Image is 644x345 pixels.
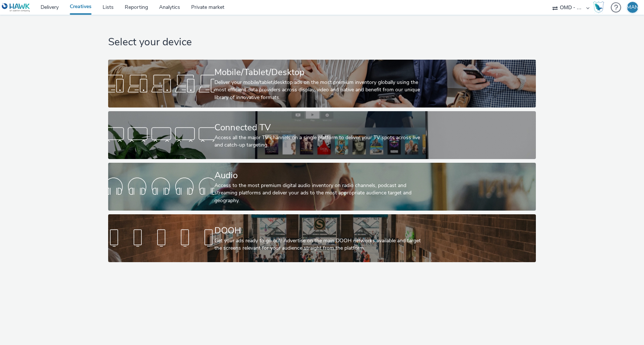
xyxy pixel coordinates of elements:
[593,1,607,13] a: Hawk Academy
[214,66,427,79] div: Mobile/Tablet/Desktop
[214,79,427,101] div: Deliver your mobile/tablet/desktop ads on the most premium inventory globally using the most effi...
[214,169,427,182] div: Audio
[214,224,427,237] div: DOOH
[108,35,536,49] h1: Select your device
[214,134,427,149] div: Access all the major TV channels on a single platform to deliver your TV spots across live and ca...
[214,182,427,204] div: Access to the most premium digital audio inventory on radio channels, podcast and streaming platf...
[593,1,604,13] img: Hawk Academy
[108,214,536,262] a: DOOHGet your ads ready to go out! Advertise on the main DOOH networks available and target the sc...
[108,111,536,159] a: Connected TVAccess all the major TV channels on a single platform to deliver your TV spots across...
[214,121,427,134] div: Connected TV
[108,60,536,108] a: Mobile/Tablet/DesktopDeliver your mobile/tablet/desktop ads on the most premium inventory globall...
[627,2,638,13] div: MAN
[2,3,30,12] img: undefined Logo
[214,237,427,252] div: Get your ads ready to go out! Advertise on the main DOOH networks available and target the screen...
[108,163,536,211] a: AudioAccess to the most premium digital audio inventory on radio channels, podcast and streaming ...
